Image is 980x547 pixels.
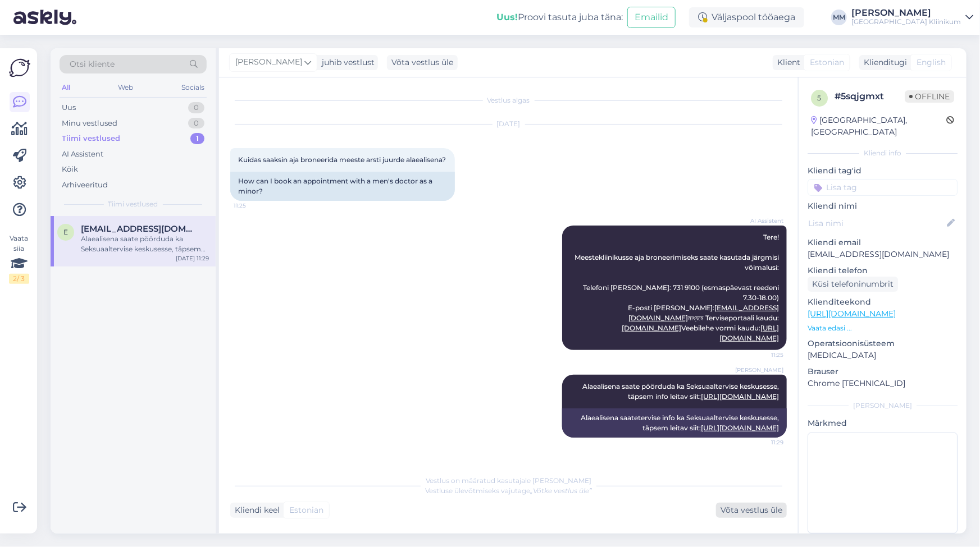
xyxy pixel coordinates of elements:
[238,155,446,164] span: Kuidas saaksin aja broneerida meeste arsti juurde alaealisena?
[188,102,204,113] div: 0
[62,133,120,144] div: Tiimi vestlused
[851,8,973,26] a: [PERSON_NAME][GEOGRAPHIC_DATA] Kliinikum
[70,58,115,70] span: Otsi kliente
[188,118,204,129] div: 0
[63,228,68,236] span: e
[808,378,958,389] p: Chrome [TECHNICAL_ID]
[808,200,958,212] p: Kliendi nimi
[818,94,822,102] span: 5
[811,114,946,138] div: [GEOGRAPHIC_DATA], [GEOGRAPHIC_DATA]
[234,201,276,210] span: 11:25
[701,392,779,401] a: [URL][DOMAIN_NAME]
[917,57,946,68] span: English
[773,57,800,68] div: Klient
[831,10,847,25] div: MM
[808,165,958,177] p: Kliendi tag'id
[808,249,958,260] p: [EMAIL_ADDRESS][DOMAIN_NAME]
[9,274,29,284] div: 2 / 3
[496,11,623,24] div: Proovi tasuta juba täna:
[808,309,896,319] a: [URL][DOMAIN_NAME]
[859,57,907,68] div: Klienditugi
[627,7,676,28] button: Emailid
[179,80,207,95] div: Socials
[622,324,681,332] a: [DOMAIN_NAME]
[81,224,198,234] span: erkmannmarkus@gmail.com
[387,55,458,70] div: Võta vestlus üle
[81,234,209,254] div: Alaealisena saate pöörduda ka Seksuaaltervise keskusesse, täpsem info leitav siit: [URL][DOMAIN_N...
[808,417,958,429] p: Märkmed
[808,323,958,333] p: Vaata edasi ...
[562,408,787,438] div: Alaealisena saatetervise info ka Seksuaaltervise keskusesse, täpsem leitav siit:
[426,476,591,485] span: Vestlus on määratud kasutajale [PERSON_NAME]
[230,95,787,105] div: Vestlus algas
[317,57,375,68] div: juhib vestlust
[735,366,783,374] span: [PERSON_NAME]
[741,217,783,225] span: AI Assistent
[62,118,117,129] div: Minu vestlused
[851,17,961,26] div: [GEOGRAPHIC_DATA] Kliinikum
[808,366,958,378] p: Brauser
[808,338,958,350] p: Operatsioonisüsteem
[425,486,592,495] span: Vestluse ülevõtmiseks vajutage
[62,149,103,160] div: AI Assistent
[905,90,954,103] span: Offline
[230,172,455,201] div: How can I book an appointment with a men's doctor as a minor?
[808,217,945,229] input: Lisa nimi
[62,180,108,191] div: Arhiveeritud
[289,504,323,516] span: Estonian
[808,265,958,277] p: Kliendi telefon
[851,8,961,17] div: [PERSON_NAME]
[810,57,844,68] span: Estonian
[741,351,783,359] span: 11:25
[808,179,958,196] input: Lisa tag
[835,90,905,103] div: # 5sqjgmxt
[575,233,781,342] span: Tere! Meestekliinikusse aja broneerimiseks saate kasutada järgmisi võimalusi: Telefoni [PERSON_NA...
[60,80,72,95] div: All
[230,504,280,516] div: Kliendi keel
[689,7,804,27] div: Väljaspool tööaega
[9,233,29,284] div: Vaata siia
[716,503,787,518] div: Võta vestlus üle
[530,486,592,495] i: „Võtke vestlus üle”
[62,102,76,113] div: Uus
[116,80,136,95] div: Web
[582,382,781,401] span: Alaealisena saate pöörduda ka Seksuaaltervise keskusesse, täpsem info leitav siit:
[808,237,958,249] p: Kliendi email
[808,350,958,361] p: [MEDICAL_DATA]
[701,424,779,432] a: [URL][DOMAIN_NAME]
[741,438,783,447] span: 11:29
[808,401,958,411] div: [PERSON_NAME]
[235,56,302,68] span: [PERSON_NAME]
[230,119,787,129] div: [DATE]
[808,277,898,292] div: Küsi telefoninumbrit
[108,199,158,209] span: Tiimi vestlused
[808,148,958,158] div: Kliendi info
[808,296,958,308] p: Klienditeekond
[9,57,30,79] img: Askly Logo
[190,133,204,144] div: 1
[176,254,209,263] div: [DATE] 11:29
[496,12,518,22] b: Uus!
[62,164,78,175] div: Kõik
